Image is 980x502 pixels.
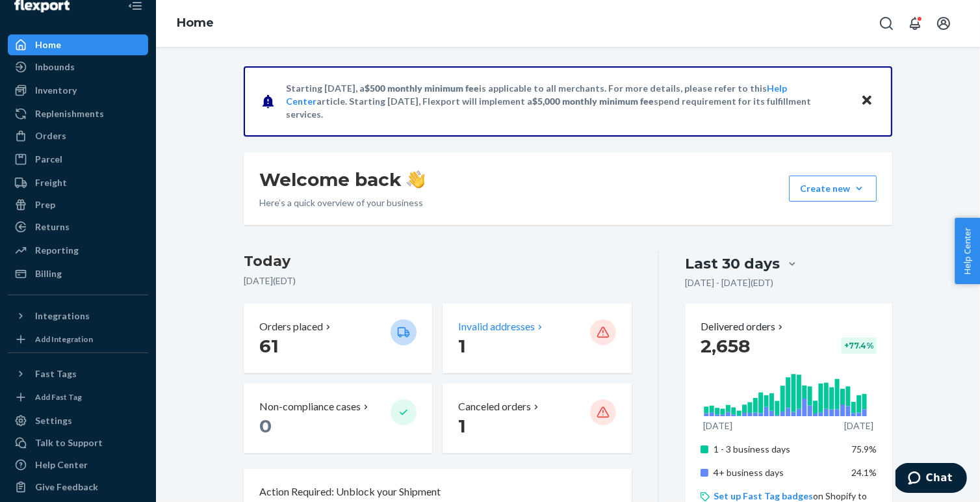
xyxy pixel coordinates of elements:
div: Add Fast Tag [35,391,82,403]
a: Help Center [8,455,148,475]
button: Open account menu [931,10,957,36]
a: Add Fast Tag [8,390,148,405]
a: Replenishments [8,103,148,124]
a: Add Integration [8,332,148,347]
button: Help Center [955,218,980,284]
div: Parcel [35,153,62,166]
p: Starting [DATE], a is applicable to all merchants. For more details, please refer to this article... [286,82,848,121]
div: Fast Tags [35,367,77,380]
a: Inbounds [8,57,148,77]
div: Integrations [35,310,90,323]
span: 61 [259,335,279,357]
a: Returns [8,217,148,237]
a: Billing [8,263,148,284]
div: Last 30 days [685,254,780,274]
a: Parcel [8,149,148,170]
div: Replenishments [35,107,104,120]
button: Delivered orders [701,319,786,334]
span: 75.9% [851,443,877,455]
a: Set up Fast Tag badges [714,490,813,501]
div: Returns [35,220,70,233]
a: Inventory [8,80,148,101]
div: Freight [35,176,67,189]
p: Invalid addresses [458,319,535,334]
p: Here’s a quick overview of your business [259,196,425,209]
div: Home [35,38,61,51]
div: Orders [35,129,66,142]
a: Reporting [8,240,148,261]
div: Inventory [35,84,77,97]
p: 1 - 3 business days [714,443,842,456]
div: Inbounds [35,60,75,73]
p: Action Required: Unblock your Shipment [259,484,441,499]
span: $5,000 monthly minimum fee [532,96,654,107]
button: Open notifications [902,10,928,36]
p: Orders placed [259,319,323,334]
a: Home [177,16,214,30]
div: + 77.4 % [842,337,877,354]
button: Give Feedback [8,477,148,497]
div: Prep [35,198,55,211]
button: Non-compliance cases 0 [244,384,432,453]
span: 24.1% [851,467,877,478]
button: Fast Tags [8,363,148,384]
button: Create new [789,176,877,202]
button: Open Search Box [873,10,899,36]
h1: Welcome back [259,168,425,191]
p: Canceled orders [458,399,531,414]
iframe: Opens a widget where you can chat to one of our agents [896,463,967,495]
p: [DATE] [703,419,732,432]
p: [DATE] - [DATE] ( EDT ) [685,276,773,289]
div: Settings [35,414,72,427]
p: 4+ business days [714,466,842,479]
span: 0 [259,415,272,437]
button: Talk to Support [8,432,148,453]
button: Orders placed 61 [244,304,432,373]
div: Add Integration [35,334,93,345]
div: Billing [35,267,62,280]
p: [DATE] [844,419,873,432]
div: Reporting [35,244,79,257]
a: Settings [8,410,148,431]
a: Orders [8,125,148,146]
img: hand-wave emoji [407,170,425,189]
button: Canceled orders 1 [443,384,631,453]
span: 1 [458,335,466,357]
a: Home [8,34,148,55]
span: $500 monthly minimum fee [365,83,479,94]
span: 2,658 [701,335,750,357]
h3: Today [244,251,632,272]
ol: breadcrumbs [166,5,224,42]
span: 1 [458,415,466,437]
a: Freight [8,172,148,193]
div: Give Feedback [35,481,98,494]
button: Invalid addresses 1 [443,304,631,373]
button: Close [858,92,875,111]
div: Talk to Support [35,436,103,449]
a: Prep [8,194,148,215]
button: Integrations [8,306,148,326]
div: Help Center [35,458,88,471]
p: Non-compliance cases [259,399,361,414]
p: [DATE] ( EDT ) [244,274,632,287]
